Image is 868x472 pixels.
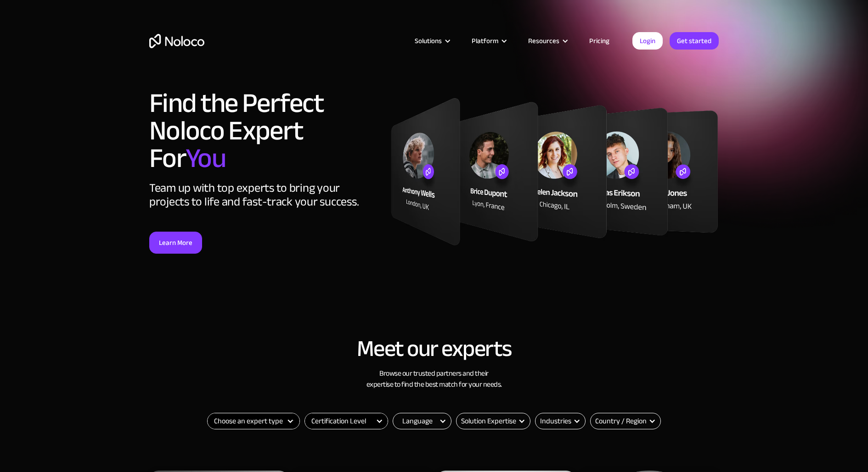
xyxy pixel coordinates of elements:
form: Filter [207,413,300,429]
a: Pricing [578,35,621,47]
div: Solutions [403,35,460,47]
h2: Meet our experts [149,336,719,361]
form: Filter [304,413,388,429]
div: Solution Expertise [456,413,530,429]
a: Login [632,32,663,50]
div: Industries [535,413,586,429]
div: Resources [517,35,578,47]
div: Team up with top experts to bring your projects to life and fast-track your success. [149,181,381,209]
h3: Browse our trusted partners and their expertise to find the best match for your needs. [149,368,719,390]
span: You [186,133,225,184]
div: Solution Expertise [461,416,516,427]
a: home [149,34,204,48]
div: Resources [528,35,559,47]
div: Language [402,416,433,427]
h1: Find the Perfect Noloco Expert For [149,89,381,172]
div: Country / Region [595,416,647,427]
a: Get started [670,32,719,50]
form: Email Form [590,413,661,429]
div: Platform [460,35,517,47]
form: Email Form [393,413,451,429]
form: Email Form [456,413,530,429]
div: Solutions [415,35,442,47]
div: Platform [472,35,498,47]
a: Learn More [149,232,202,254]
form: Email Form [535,413,586,429]
div: Country / Region [590,413,661,429]
div: Language [393,413,451,429]
div: Industries [540,416,571,427]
